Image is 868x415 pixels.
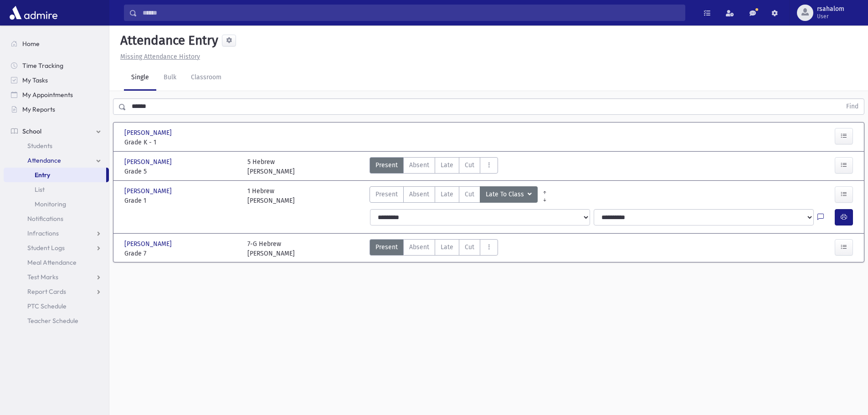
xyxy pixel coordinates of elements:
span: Late [441,190,453,199]
a: Meal Attendance [4,255,109,270]
span: Notifications [27,215,63,223]
span: Infractions [27,229,59,237]
a: Bulk [156,65,184,91]
a: Entry [4,168,106,182]
span: Late To Class [486,190,526,200]
a: Report Cards [4,284,109,299]
span: Students [27,142,52,150]
span: Cut [465,190,474,199]
span: Absent [409,160,429,170]
span: [PERSON_NAME] [124,157,174,167]
span: Report Cards [27,287,66,296]
a: My Tasks [4,73,109,87]
span: Meal Attendance [27,258,77,266]
input: Search [137,5,685,21]
span: Grade 7 [124,249,238,258]
a: My Appointments [4,87,109,102]
span: Cut [465,160,474,170]
div: 1 Hebrew [PERSON_NAME] [247,186,295,205]
h5: Attendance Entry [117,33,218,48]
span: Attendance [27,156,61,164]
a: Monitoring [4,197,109,211]
a: Student Logs [4,241,109,255]
span: Time Tracking [22,61,63,70]
span: Grade 1 [124,196,238,205]
span: My Appointments [22,91,73,99]
button: Find [841,99,864,114]
a: Home [4,36,109,51]
div: AttTypes [370,157,498,176]
span: Absent [409,190,429,199]
span: rsahalom [817,5,844,13]
span: List [35,185,45,194]
a: Students [4,138,109,153]
a: Test Marks [4,270,109,284]
span: My Tasks [22,76,48,84]
a: Infractions [4,226,109,241]
span: Present [375,242,398,252]
button: Late To Class [480,186,538,203]
a: Classroom [184,65,229,91]
a: Teacher Schedule [4,313,109,328]
span: PTC Schedule [27,302,67,310]
a: Time Tracking [4,58,109,73]
span: Student Logs [27,244,65,252]
span: Grade K - 1 [124,138,238,147]
span: Home [22,40,40,48]
u: Missing Attendance History [120,53,200,61]
div: AttTypes [370,239,498,258]
span: Absent [409,242,429,252]
span: [PERSON_NAME] [124,239,174,249]
a: List [4,182,109,197]
span: User [817,13,844,20]
span: Entry [35,171,50,179]
span: Present [375,190,398,199]
span: [PERSON_NAME] [124,186,174,196]
a: Attendance [4,153,109,168]
span: My Reports [22,105,55,113]
div: 5 Hebrew [PERSON_NAME] [247,157,295,176]
img: AdmirePro [7,4,60,22]
span: Test Marks [27,273,58,281]
span: [PERSON_NAME] [124,128,174,138]
div: AttTypes [370,186,538,205]
span: Monitoring [35,200,66,208]
div: 7-G Hebrew [PERSON_NAME] [247,239,295,258]
span: School [22,127,41,135]
span: Late [441,242,453,252]
span: Grade 5 [124,167,238,176]
span: Present [375,160,398,170]
span: Late [441,160,453,170]
a: Missing Attendance History [117,53,200,61]
a: School [4,124,109,138]
a: PTC Schedule [4,299,109,313]
a: Notifications [4,211,109,226]
span: Teacher Schedule [27,317,78,325]
a: Single [124,65,156,91]
span: Cut [465,242,474,252]
a: My Reports [4,102,109,117]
